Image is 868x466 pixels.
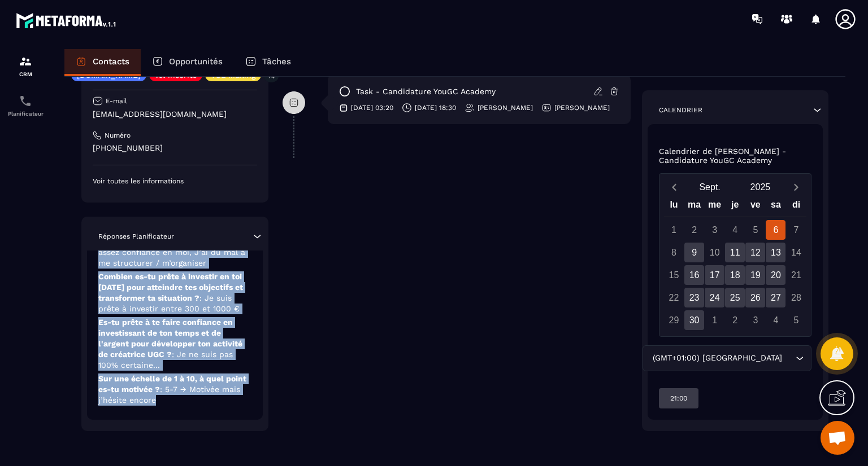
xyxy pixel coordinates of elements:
p: Calendrier [659,105,702,115]
input: Search for option [784,352,793,364]
div: ma [684,197,705,217]
a: Contacts [64,49,141,76]
div: Calendar days [664,220,807,330]
p: Sur une échelle de 1 à 10, à quel point es-tu motivée ? [98,373,251,406]
div: 12 [745,243,765,262]
div: 20 [766,265,785,285]
p: Tâches [262,56,291,67]
p: Es-tu prête à te faire confiance en investissant de ton temps et de l'argent pour développer ton ... [98,317,251,371]
div: 1 [705,310,724,330]
div: 21 [786,265,806,285]
div: 17 [705,265,724,285]
a: Opportunités [141,49,234,76]
p: [DOMAIN_NAME] [77,71,141,79]
div: ve [745,197,766,217]
div: 6 [766,220,785,240]
img: scheduler [19,94,32,108]
p: task - Candidature YouGC Academy [356,86,496,97]
button: Open years overlay [735,177,785,197]
div: 3 [705,220,724,240]
div: 16 [684,265,704,285]
div: 28 [786,288,806,307]
div: lu [663,197,684,217]
p: [DATE] 03:20 [351,103,393,112]
p: E-mail [106,96,127,105]
button: Next month [785,179,806,195]
p: [DATE] 18:30 [415,103,456,112]
button: Previous month [664,179,685,195]
div: Search for option [643,345,811,371]
span: (GMT+01:00) [GEOGRAPHIC_DATA] [650,352,784,364]
p: Calendrier de [PERSON_NAME] - Candidature YouGC Academy [659,147,812,165]
div: 2 [684,220,704,240]
p: Voir toutes les informations [93,177,257,186]
div: 29 [664,310,684,330]
p: Contacts [93,56,129,67]
p: VSL Mailing [211,71,255,79]
div: 13 [766,243,785,262]
div: 4 [725,220,745,240]
div: 8 [664,243,684,262]
div: 18 [725,265,745,285]
p: CRM [3,71,48,77]
div: 3 [745,310,765,330]
p: [PHONE_NUMBER] [93,143,257,153]
p: [EMAIL_ADDRESS][DOMAIN_NAME] [93,109,257,120]
div: 7 [786,220,806,240]
div: 25 [725,288,745,307]
img: formation [19,55,32,68]
span: : Je n’ai pas assez confiance en moi, J’ai du mal à me structurer / m’organiser [98,237,245,267]
p: Combien es-tu prête à investir en toi [DATE] pour atteindre tes objectifs et transformer ta situa... [98,271,251,314]
div: je [725,197,745,217]
a: Tâches [234,49,302,76]
div: 14 [786,243,806,262]
p: 21:00 [670,394,687,403]
p: [PERSON_NAME] [554,103,610,112]
p: vsl inscrits [155,71,197,79]
img: logo [16,10,118,30]
p: Opportunités [169,56,223,67]
div: 19 [745,265,765,285]
div: 2 [725,310,745,330]
p: [PERSON_NAME] [478,103,533,112]
p: Planificateur [3,111,48,117]
div: 11 [725,243,745,262]
div: Calendar wrapper [664,197,807,330]
div: 1 [664,220,684,240]
span: : 5-7 → Motivée mais j’hésite encore [98,385,240,405]
p: Réponses Planificateur [98,232,174,241]
div: 10 [705,243,724,262]
div: 22 [664,288,684,307]
div: 5 [786,310,806,330]
div: 24 [705,288,724,307]
a: formationformationCRM [3,46,48,86]
div: 15 [664,265,684,285]
div: 9 [684,243,704,262]
p: Numéro [105,131,131,140]
div: di [786,197,806,217]
a: Ouvrir le chat [821,421,854,455]
div: 26 [745,288,765,307]
div: 30 [684,310,704,330]
div: me [705,197,725,217]
div: 5 [745,220,765,240]
div: 23 [684,288,704,307]
div: 27 [766,288,785,307]
div: sa [766,197,786,217]
button: Open months overlay [685,177,735,197]
div: 4 [766,310,785,330]
a: schedulerschedulerPlanificateur [3,86,48,125]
